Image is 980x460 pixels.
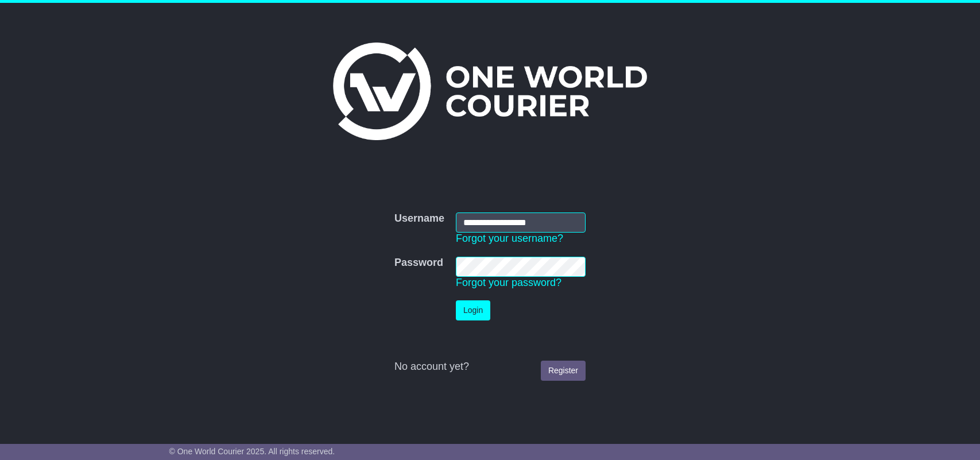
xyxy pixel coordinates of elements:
[394,257,443,269] label: Password
[333,42,646,140] img: One World
[394,361,586,373] div: No account yet?
[456,300,490,320] button: Login
[394,212,444,225] label: Username
[169,447,335,456] span: © One World Courier 2025. All rights reserved.
[541,361,586,381] a: Register
[456,277,561,288] a: Forgot your password?
[456,233,563,244] a: Forgot your username?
